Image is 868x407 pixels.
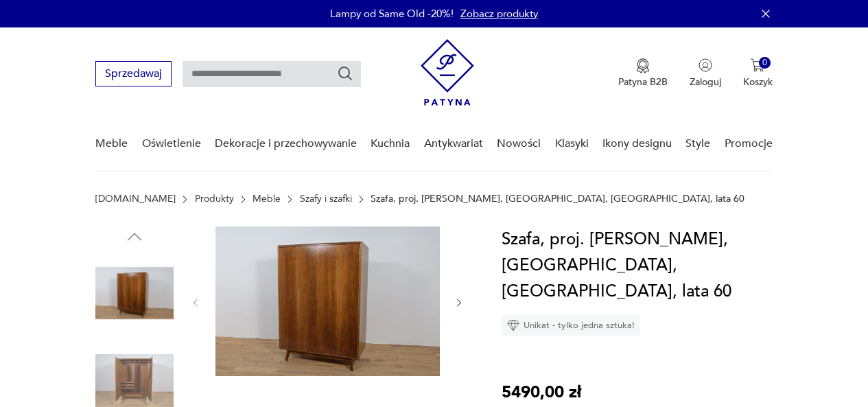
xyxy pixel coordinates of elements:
[371,117,410,170] a: Kuchnia
[618,58,668,89] a: Ikona medaluPatyna B2B
[743,58,773,89] button: 0Koszyk
[602,117,672,170] a: Ikony designu
[253,194,281,205] a: Meble
[95,70,172,80] a: Sprzedawaj
[507,319,519,332] img: Ikona diamentu
[685,117,710,170] a: Style
[95,194,176,205] a: [DOMAIN_NAME]
[95,254,174,332] img: Zdjęcie produktu Szafa, proj. B. Landsman, Jitona, Czechosłowacja, lata 60
[300,194,352,205] a: Szafy i szafki
[371,194,744,205] p: Szafa, proj. [PERSON_NAME], [GEOGRAPHIC_DATA], [GEOGRAPHIC_DATA], lata 60
[421,39,474,106] img: Patyna - sklep z meblami i dekoracjami vintage
[330,7,454,21] p: Lampy od Same Old -20%!
[690,75,721,89] p: Zaloguj
[215,226,440,376] img: Zdjęcie produktu Szafa, proj. B. Landsman, Jitona, Czechosłowacja, lata 60
[497,117,541,170] a: Nowości
[215,117,357,170] a: Dekoracje i przechowywanie
[555,117,589,170] a: Klasyki
[759,57,771,69] div: 0
[502,226,773,305] h1: Szafa, proj. [PERSON_NAME], [GEOGRAPHIC_DATA], [GEOGRAPHIC_DATA], lata 60
[636,58,650,73] img: Ikona medalu
[751,58,764,72] img: Ikona koszyka
[690,58,721,89] button: Zaloguj
[460,7,538,21] a: Zobacz produkty
[142,117,201,170] a: Oświetlenie
[502,380,581,406] p: 5490,00 zł
[618,75,668,89] p: Patyna B2B
[195,194,234,205] a: Produkty
[337,65,353,82] button: Szukaj
[699,58,712,72] img: Ikonka użytkownika
[725,117,773,170] a: Promocje
[618,58,668,89] button: Patyna B2B
[95,61,172,86] button: Sprzedawaj
[502,315,640,336] div: Unikat - tylko jedna sztuka!
[95,117,128,170] a: Meble
[424,117,483,170] a: Antykwariat
[743,75,773,89] p: Koszyk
